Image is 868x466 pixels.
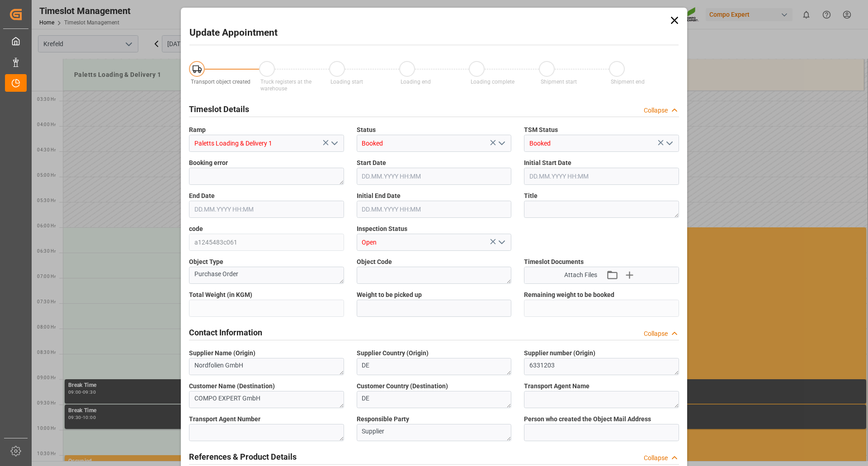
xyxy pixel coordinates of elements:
[189,26,278,40] h2: Update Appointment
[357,158,386,168] span: Start Date
[189,381,275,391] span: Customer Name (Destination)
[524,168,679,185] input: DD.MM.YYYY HH:MM
[330,79,363,85] span: Loading start
[541,79,577,85] span: Shipment start
[327,137,340,151] button: open menu
[357,414,409,424] span: Responsible Party
[524,191,538,201] span: Title
[524,290,614,300] span: Remaining weight to be booked
[189,348,255,358] span: Supplier Name (Origin)
[189,257,223,267] span: Object Type
[524,414,651,424] span: Person who created the Object Mail Address
[357,168,512,185] input: DD.MM.YYYY HH:MM
[357,424,512,441] textarea: Supplier
[189,135,344,152] input: Type to search/select
[189,414,260,424] span: Transport Agent Number
[357,391,512,408] textarea: DE
[189,326,262,339] h2: Contact Information
[189,224,203,234] span: code
[471,79,514,85] span: Loading complete
[401,79,431,85] span: Loading end
[189,158,228,168] span: Booking error
[495,137,508,151] button: open menu
[611,79,645,85] span: Shipment end
[357,191,401,201] span: Initial End Date
[189,191,215,201] span: End Date
[357,257,392,267] span: Object Code
[524,358,679,375] textarea: 6331203
[524,125,558,135] span: TSM Status
[357,125,376,135] span: Status
[524,348,595,358] span: Supplier number (Origin)
[189,358,344,375] textarea: Nordfolien GmbH
[189,125,206,135] span: Ramp
[191,79,250,85] span: Transport object created
[644,329,668,339] div: Collapse
[564,270,597,280] span: Attach Files
[357,135,512,152] input: Type to search/select
[524,257,584,267] span: Timeslot Documents
[524,158,571,168] span: Initial Start Date
[357,290,422,300] span: Weight to be picked up
[644,453,668,463] div: Collapse
[357,381,448,391] span: Customer Country (Destination)
[662,137,675,151] button: open menu
[357,224,407,234] span: Inspection Status
[524,381,590,391] span: Transport Agent Name
[189,103,249,115] h2: Timeslot Details
[189,451,297,463] h2: References & Product Details
[357,201,512,218] input: DD.MM.YYYY HH:MM
[260,79,311,92] span: Truck registers at the warehouse
[357,358,512,375] textarea: DE
[189,201,344,218] input: DD.MM.YYYY HH:MM
[189,267,344,284] textarea: Purchase Order
[189,391,344,408] textarea: COMPO EXPERT GmbH
[644,106,668,115] div: Collapse
[357,348,429,358] span: Supplier Country (Origin)
[189,290,252,300] span: Total Weight (in KGM)
[495,235,508,249] button: open menu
